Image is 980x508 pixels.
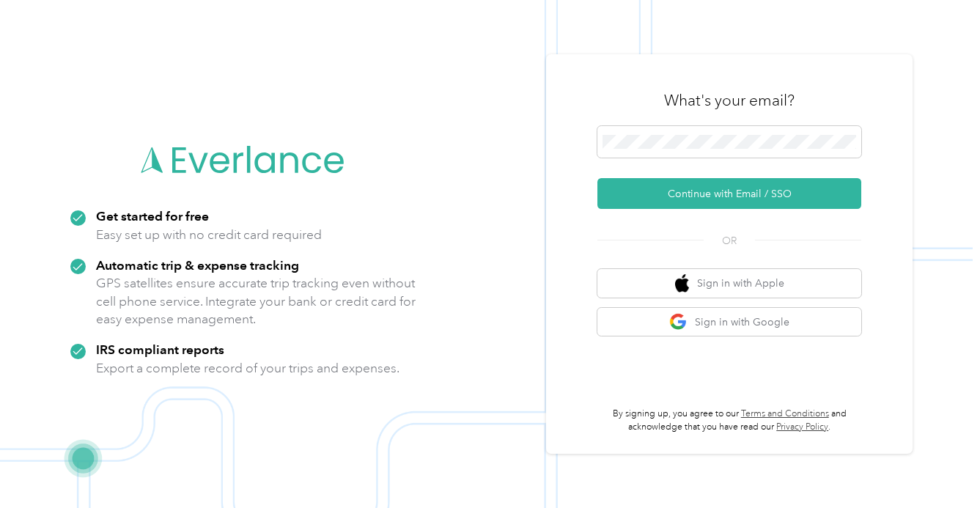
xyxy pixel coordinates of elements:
strong: IRS compliant reports [96,342,224,357]
p: By signing up, you agree to our and acknowledge that you have read our . [597,408,861,433]
p: GPS satellites ensure accurate trip tracking even without cell phone service. Integrate your bank... [96,274,416,328]
p: Export a complete record of your trips and expenses. [96,359,399,378]
span: OR [704,233,755,249]
p: Easy set up with no credit card required [96,226,322,244]
a: Privacy Policy [776,422,828,432]
a: Terms and Conditions [741,408,829,419]
iframe: Everlance-gr Chat Button Frame [898,426,980,508]
img: apple logo [675,274,690,292]
img: google logo [669,313,688,331]
button: google logoSign in with Google [597,308,861,336]
button: Continue with Email / SSO [597,178,861,209]
button: apple logoSign in with Apple [597,269,861,298]
h3: What's your email? [664,90,795,111]
strong: Automatic trip & expense tracking [96,257,299,273]
strong: Get started for free [96,208,209,224]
